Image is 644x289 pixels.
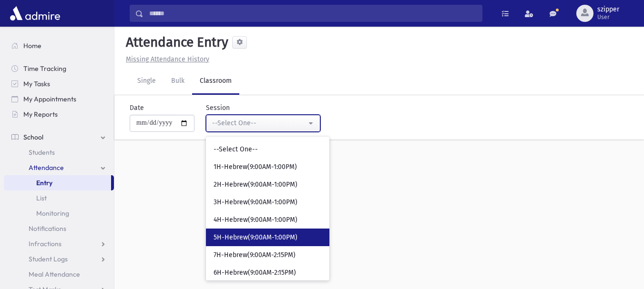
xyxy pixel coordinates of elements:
button: --Select One-- [206,115,320,132]
a: My Appointments [4,91,114,107]
a: Entry [4,175,111,190]
a: Monitoring [4,206,114,221]
img: AdmirePro [8,4,62,23]
a: My Tasks [4,76,114,91]
span: Infractions [29,239,61,248]
a: Student Logs [4,251,114,267]
input: Search [143,5,482,22]
span: List [36,194,47,202]
span: --Select One-- [214,145,258,154]
a: Infractions [4,236,114,251]
u: Missing Attendance History [126,55,209,63]
span: 5H-Hebrew(9:00AM-1:00PM) [214,233,297,242]
a: My Reports [4,107,114,122]
span: Monitoring [36,209,69,218]
a: School [4,130,114,145]
span: Notifications [29,224,66,233]
a: Meal Attendance [4,267,114,282]
span: My Tasks [23,80,50,88]
a: Attendance [4,160,114,175]
span: Student Logs [29,255,68,263]
span: 7H-Hebrew(9:00AM-2:15PM) [214,250,296,260]
span: szipper [597,6,619,13]
a: List [4,190,114,206]
a: Notifications [4,221,114,236]
a: Time Tracking [4,61,114,76]
span: 6H-Hebrew(9:00AM-2:15PM) [214,268,296,278]
span: Home [23,41,41,50]
span: Entry [36,179,52,187]
span: Time Tracking [23,64,66,73]
span: Attendance [29,163,64,172]
div: --Select One-- [212,118,307,128]
a: Classroom [192,68,239,95]
span: 4H-Hebrew(9:00AM-1:00PM) [214,215,297,225]
span: My Appointments [23,95,76,103]
label: Date [130,103,144,113]
a: Students [4,145,114,160]
span: School [23,133,43,141]
a: Single [130,68,164,95]
label: Session [206,103,230,113]
span: 3H-Hebrew(9:00AM-1:00PM) [214,198,297,207]
a: Home [4,38,114,53]
a: Missing Attendance History [122,55,209,63]
span: 1H-Hebrew(9:00AM-1:00PM) [214,162,297,172]
h5: Attendance Entry [122,34,228,50]
a: Bulk [164,68,192,95]
span: My Reports [23,110,58,119]
span: Students [29,148,55,157]
span: User [597,13,619,21]
span: 2H-Hebrew(9:00AM-1:00PM) [214,180,297,189]
span: Meal Attendance [29,270,80,279]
